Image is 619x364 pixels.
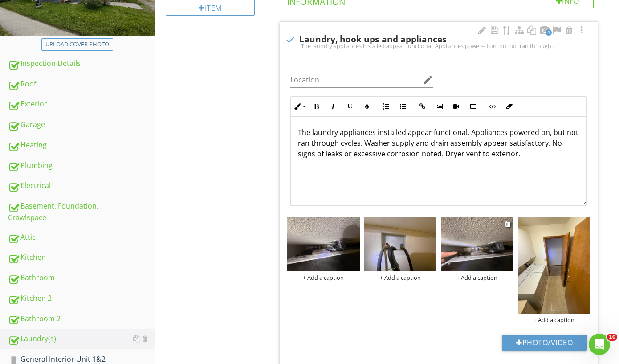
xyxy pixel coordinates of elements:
button: Photo/Video [502,335,587,351]
button: Insert Image (⌘P) [431,98,448,115]
button: Insert Video [448,98,464,115]
button: Insert Table [464,98,481,115]
div: Heating [8,139,155,151]
div: Laundry(s) [8,333,155,345]
div: Kitchen [8,252,155,263]
div: Bathroom 2 [8,313,155,325]
div: + Add a caption [364,274,436,281]
div: Inspection Details [8,58,155,70]
div: Kitchen 2 [8,293,155,304]
button: Insert Link (⌘K) [414,98,431,115]
div: Attic [8,232,155,243]
img: data [364,217,436,271]
iframe: Intercom live chat [589,334,610,355]
i: edit [423,74,433,85]
div: Garage [8,119,155,131]
span: 4 [546,29,552,36]
button: Ordered List [378,98,395,115]
button: Code View [484,98,501,115]
div: Electrical [8,180,155,192]
button: Underline (⌘U) [342,98,358,115]
div: Roof [8,78,155,90]
div: Plumbing [8,160,155,172]
button: Colors [358,98,375,115]
button: Inline Style [291,98,308,115]
img: data [287,217,359,271]
div: + Add a caption [441,274,513,281]
img: data [518,217,590,314]
div: + Add a caption [518,316,590,323]
p: The laundry appliances installed appear functional. Appliances powered on, but not ran through cy... [298,127,579,159]
img: data [441,217,513,271]
div: Bathroom [8,272,155,284]
div: Upload cover photo [45,40,109,49]
button: Upload cover photo [41,38,113,51]
span: 10 [607,334,617,341]
div: Exterior [8,98,155,110]
button: Unordered List [395,98,411,115]
input: Location [290,73,421,87]
div: + Add a caption [287,274,359,281]
button: Clear Formatting [501,98,517,115]
div: The laundry appliances installed appear functional. Appliances powered on, but not ran through cy... [285,42,592,49]
div: Basement, Foundation, Crawlspace [8,200,155,223]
